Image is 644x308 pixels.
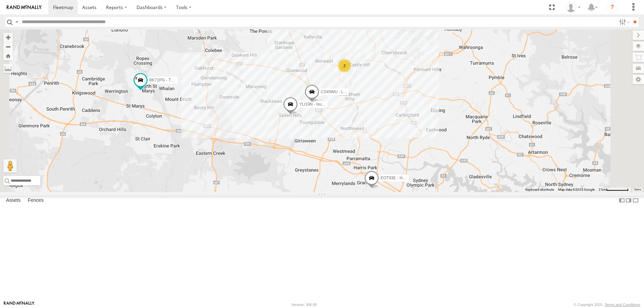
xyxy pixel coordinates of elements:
[380,176,410,180] span: EOT93E - HiAce
[625,196,632,205] label: Dock Summary Table to the Right
[14,17,19,27] label: Search Query
[3,33,13,42] button: Zoom in
[619,196,625,205] label: Dock Summary Table to the Left
[299,102,338,106] span: YLI19N - Isuzu DMAX
[632,196,639,205] label: Hide Summary Table
[558,188,595,191] span: Map data ©2025 Google
[321,89,349,94] span: CS45WU - LDV
[525,187,554,192] button: Keyboard shortcuts
[3,51,13,60] button: Zoom Home
[597,187,631,192] button: Map Scale: 2 km per 63 pixels
[338,59,351,72] div: 2
[616,17,631,27] label: Search Filter Options
[607,2,618,13] i: ?
[3,159,17,173] button: Drag Pegman onto the map to open Street View
[605,303,640,307] a: Terms and Conditions
[574,303,640,307] div: © Copyright 2025 -
[634,188,641,191] a: Terms (opens in new tab)
[633,75,644,84] label: Map Settings
[4,301,35,308] a: Visit our Website
[563,2,583,12] div: Tom Tozer
[3,196,24,205] label: Assets
[599,188,606,191] span: 2 km
[3,42,13,51] button: Zoom out
[149,77,192,82] span: BK71PG - Toyota Hiace
[7,5,42,10] img: rand-logo.svg
[24,196,47,205] label: Fences
[3,64,13,73] label: Measure
[291,303,317,307] div: Version: 306.00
